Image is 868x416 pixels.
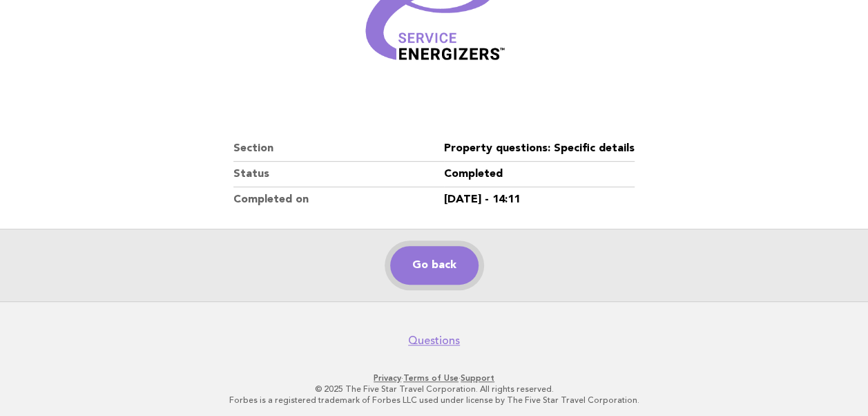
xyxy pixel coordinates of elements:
[19,384,849,395] p: © 2025 The Five Star Travel Corporation. All rights reserved.
[444,162,635,187] dd: Completed
[461,373,494,383] a: Support
[374,373,401,383] a: Privacy
[19,395,849,406] p: Forbes is a registered trademark of Forbes LLC used under license by The Five Star Travel Corpora...
[233,162,444,187] dt: Status
[408,334,460,348] a: Questions
[19,372,849,384] p: · ·
[233,136,444,162] dt: Section
[390,246,479,285] a: Go back
[444,187,635,212] dd: [DATE] - 14:11
[444,136,635,162] dd: Property questions: Specific details
[233,187,444,212] dt: Completed on
[403,373,459,383] a: Terms of Use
